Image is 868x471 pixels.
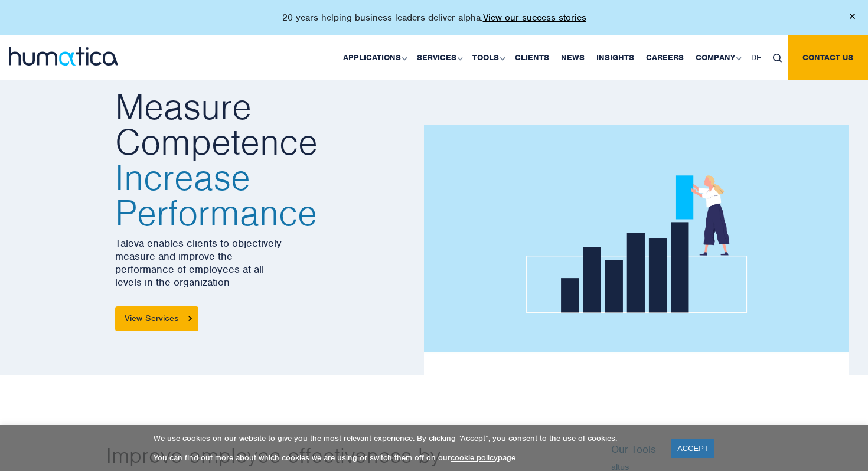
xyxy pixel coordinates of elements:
a: DE [745,35,767,80]
p: 20 years helping business leaders deliver alpha. [282,12,586,24]
a: Tools [466,35,509,80]
p: You can find out more about which cookies we are using or switch them off on our page. [154,453,657,463]
p: Taleva enables clients to objectively measure and improve the performance of employees at all lev... [115,237,415,289]
img: about_banner1 [424,125,849,375]
img: logo [9,47,118,66]
a: Contact us [788,35,868,80]
a: ACCEPT [671,439,714,458]
span: Increase Performance [115,160,415,231]
span: DE [751,53,761,63]
h2: Measure Competence [115,89,415,231]
a: cookie policy [451,453,498,463]
a: View Services [115,306,198,331]
img: arrowicon [188,316,192,321]
a: Insights [590,35,640,80]
p: We use cookies on our website to give you the most relevant experience. By clicking “Accept”, you... [154,433,657,443]
a: View our success stories [483,12,586,24]
a: Company [690,35,745,80]
a: News [555,35,590,80]
a: Applications [337,35,411,80]
a: Services [411,35,466,80]
img: search_icon [773,54,782,63]
a: Clients [509,35,555,80]
a: Careers [640,35,690,80]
